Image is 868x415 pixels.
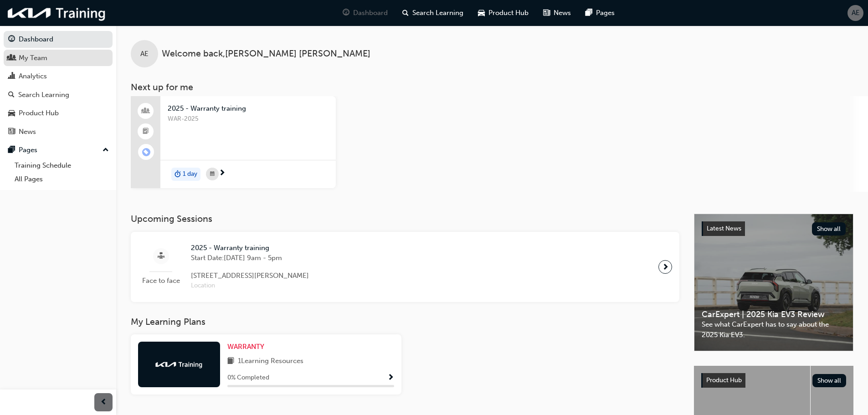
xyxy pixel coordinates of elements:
[143,105,149,117] span: people-icon
[19,71,47,82] div: Analytics
[353,8,388,18] span: Dashboard
[412,8,463,18] span: Search Learning
[8,109,15,118] span: car-icon
[168,114,329,124] span: WAR-2025
[8,128,15,136] span: news-icon
[543,7,550,19] span: news-icon
[847,5,863,21] button: AE
[4,123,113,140] a: News
[191,271,309,281] span: [STREET_ADDRESS][PERSON_NAME]
[812,374,847,387] button: Show all
[478,7,485,19] span: car-icon
[154,360,204,369] img: kia-training
[227,343,264,351] span: WARRANTY
[168,103,329,114] span: 2025 - Warranty training
[131,96,336,188] a: 2025 - Warranty trainingWAR-2025duration-icon1 day
[586,7,592,19] span: pages-icon
[175,169,181,180] span: duration-icon
[142,148,150,156] span: learningRecordVerb_ENROLL-icon
[227,342,268,352] a: WARRANTY
[143,126,149,138] span: booktick-icon
[8,91,15,99] span: search-icon
[4,31,113,48] a: Dashboard
[395,4,471,22] a: search-iconSearch Learning
[662,261,669,273] span: next-icon
[4,142,113,159] button: Pages
[219,169,226,178] span: next-icon
[162,49,370,59] span: Welcome back , [PERSON_NAME] [PERSON_NAME]
[578,4,622,22] a: pages-iconPages
[19,108,59,118] div: Product Hub
[387,372,394,384] button: Show Progress
[4,87,113,103] a: Search Learning
[19,145,37,155] div: Pages
[238,356,303,367] span: 1 Learning Resources
[140,49,149,59] span: AE
[131,214,679,224] h3: Upcoming Sessions
[11,159,113,173] a: Training Schedule
[701,373,846,388] a: Product HubShow all
[8,36,15,44] span: guage-icon
[536,4,578,22] a: news-iconNews
[694,214,853,351] a: Latest NewsShow allCarExpert | 2025 Kia EV3 ReviewSee what CarExpert has to say about the 2025 Ki...
[4,68,113,85] a: Analytics
[335,4,395,22] a: guage-iconDashboard
[4,105,113,122] a: Product Hub
[488,8,529,18] span: Product Hub
[554,8,571,18] span: News
[706,376,742,384] span: Product Hub
[158,251,164,262] span: sessionType_FACE_TO_FACE-icon
[191,243,309,253] span: 2025 - Warranty training
[103,144,109,156] span: up-icon
[138,239,672,295] a: Face to face2025 - Warranty trainingStart Date:[DATE] 9am - 5pm[STREET_ADDRESS][PERSON_NAME]Location
[387,374,394,382] span: Show Progress
[11,172,113,186] a: All Pages
[131,317,679,327] h3: My Learning Plans
[138,276,184,286] span: Face to face
[227,373,269,383] span: 0 % Completed
[8,54,15,62] span: people-icon
[702,319,846,340] span: See what CarExpert has to say about the 2025 Kia EV3.
[471,4,536,22] a: car-iconProduct Hub
[8,146,15,154] span: pages-icon
[227,356,234,367] span: book-icon
[812,222,846,236] button: Show all
[852,8,860,18] span: AE
[19,127,36,137] div: News
[702,309,846,320] span: CarExpert | 2025 Kia EV3 Review
[343,7,349,19] span: guage-icon
[8,72,15,81] span: chart-icon
[402,7,409,19] span: search-icon
[183,169,197,179] span: 1 day
[5,4,109,22] img: kia-training
[4,29,113,142] button: DashboardMy TeamAnalyticsSearch LearningProduct HubNews
[4,50,113,67] a: My Team
[116,82,868,92] h3: Next up for me
[707,225,741,232] span: Latest News
[191,253,309,263] span: Start Date: [DATE] 9am - 5pm
[19,53,47,63] div: My Team
[18,90,69,100] div: Search Learning
[100,397,107,408] span: prev-icon
[210,169,215,180] span: calendar-icon
[596,8,615,18] span: Pages
[702,221,846,236] a: Latest NewsShow all
[191,281,309,291] span: Location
